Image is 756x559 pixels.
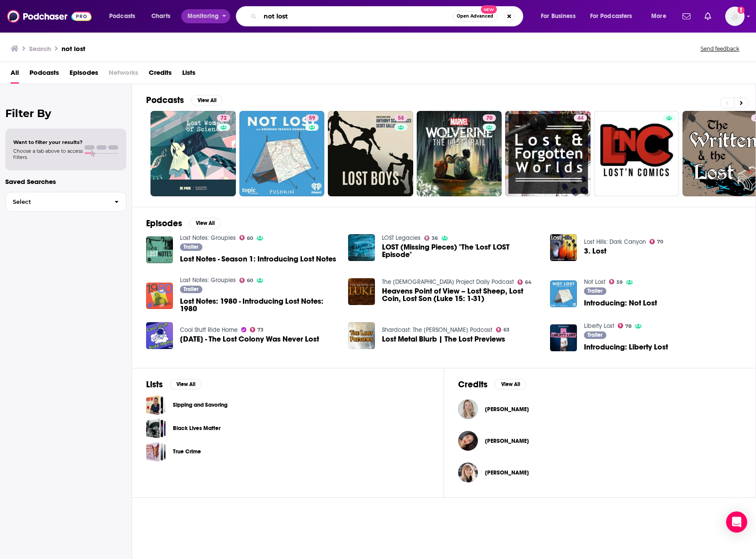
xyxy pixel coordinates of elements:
img: User Profile [725,7,745,26]
a: 59 [305,114,319,121]
a: Lost Notes: 1980 - Introducing Lost Notes: 1980 [180,298,338,313]
a: Black Lives Matter [146,419,166,438]
a: Credits [149,66,172,84]
span: Want to filter your results? [13,139,83,145]
a: Tue. 08/18 - The Lost Colony Was Never Lost [146,322,173,349]
span: 63 [503,328,510,332]
a: Amanda Petrusich [485,469,529,476]
h2: Podcasts [146,95,184,106]
button: View All [189,218,221,228]
a: Podcasts [29,66,59,84]
h2: Lists [146,379,163,390]
span: 70 [486,114,492,123]
a: All [11,66,19,84]
span: Trailer [183,287,198,292]
a: Lost Metal Blurb | The Lost Previews [348,322,375,349]
a: 70 [417,111,502,196]
span: More [651,10,666,22]
a: Sipping and Savoring [173,400,228,410]
span: LOST (Missing Pieces) "The 'Lost' LOST Episode" [382,243,539,258]
span: Monitoring [187,10,219,22]
a: Lists [182,66,195,84]
a: 60 [239,278,253,283]
span: 70 [657,240,663,244]
h3: not lost [62,44,85,53]
img: Heavens Point of View – Lost Sheep, Lost Coin, Lost Son (Luke 15: 1-31) [348,278,375,305]
a: LOST Legacies [382,234,421,242]
span: Podcasts [109,10,135,22]
span: 3. Lost [584,247,606,255]
a: 60 [239,235,253,240]
a: Grace Hawkins [485,406,529,413]
a: CreditsView All [458,379,526,390]
a: Not Lost [584,278,606,286]
span: 60 [247,279,253,283]
img: Amanda Petrusich [458,463,478,482]
img: Lost Notes: 1980 - Introducing Lost Notes: 1980 [146,283,173,309]
img: 3. Lost [550,234,577,261]
a: 58 [328,111,413,196]
a: Introducing: Liberty Lost [550,324,577,351]
a: Podchaser - Follow, Share and Rate Podcasts [7,8,92,25]
span: 58 [398,114,404,123]
a: Heavens Point of View – Lost Sheep, Lost Coin, Lost Son (Luke 15: 1-31) [382,287,539,302]
button: Select [5,192,126,212]
span: 78 [625,324,631,328]
a: Show notifications dropdown [701,9,715,24]
a: Lost Notes - Season 1: Introducing Lost Notes [180,255,336,263]
a: Lost Notes: Groupies [180,276,236,284]
span: 72 [220,114,227,123]
a: Lost Notes: Groupies [180,234,236,242]
span: 44 [577,114,584,123]
a: ListsView All [146,379,202,390]
a: 70 [650,239,664,244]
span: 59 [617,280,623,284]
a: Lost Hills: Dark Canyon [584,238,646,246]
button: Send feedback [698,45,742,52]
a: 59 [239,111,325,196]
a: 63 [496,327,510,332]
a: LOST (Missing Pieces) "The 'Lost' LOST Episode" [348,234,375,261]
a: Introducing: Not Lost [584,299,657,307]
button: Jess L. TongJess L. Tong [458,427,741,455]
a: 58 [394,114,407,121]
h3: Search [29,44,51,53]
a: True Crime [146,442,166,462]
a: Sipping and Savoring [146,395,166,415]
a: PodcastsView All [146,95,223,106]
button: View All [495,379,526,390]
button: Open AdvancedNew [453,11,497,22]
a: Tue. 08/18 - The Lost Colony Was Never Lost [180,335,319,343]
a: Black Lives Matter [173,423,220,433]
span: Episodes [70,66,98,84]
button: open menu [181,9,230,23]
button: View All [170,379,202,390]
span: Logged in as kathrynwhite [725,7,745,26]
span: 60 [247,236,253,240]
a: 78 [618,323,632,328]
a: Shardcast: The Brandon Sanderson Podcast [382,326,492,334]
span: [PERSON_NAME] [485,406,529,413]
a: True Crime [173,447,201,456]
a: 59 [609,279,623,284]
a: Introducing: Liberty Lost [584,343,668,351]
h2: Filter By [5,107,126,120]
span: 36 [432,236,438,240]
span: Trailer [183,244,198,250]
h2: Credits [458,379,488,390]
a: 44 [505,111,591,196]
span: Networks [109,66,138,84]
button: open menu [535,9,587,23]
img: Lost Notes - Season 1: Introducing Lost Notes [146,236,173,263]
